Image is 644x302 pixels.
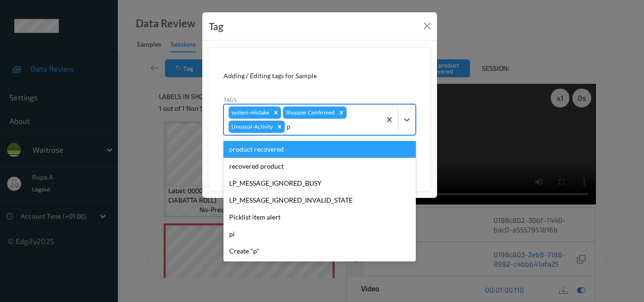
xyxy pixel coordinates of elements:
div: Picklist item alert [223,209,416,226]
div: LP_MESSAGE_IGNORED_INVALID_STATE [223,192,416,209]
div: Create "p" [223,243,416,260]
div: Tag [209,19,223,34]
div: system-mistake [229,106,271,119]
div: pi [223,226,416,243]
div: Remove Shopper Confirmed [336,106,347,119]
div: Remove Unusual-Activity [274,121,285,133]
div: Shopper Confirmed [283,106,336,119]
div: recovered product [223,158,416,175]
div: product recovered [223,141,416,158]
label: Tags [223,95,237,104]
div: Adding / Editing tags for Sample [223,71,416,81]
div: Unusual-Activity [229,121,274,133]
div: Remove system-mistake [271,106,281,119]
div: LP_MESSAGE_IGNORED_BUSY [223,175,416,192]
button: Close [421,19,434,33]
